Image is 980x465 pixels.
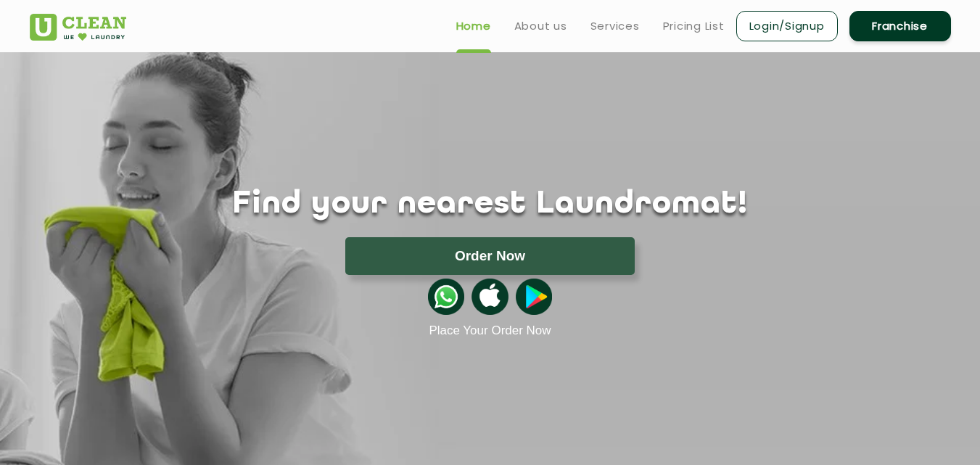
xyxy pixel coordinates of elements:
img: playstoreicon.png [516,279,552,315]
a: About us [514,17,567,35]
img: whatsappicon.png [428,279,464,315]
a: Home [456,17,491,35]
img: apple-icon.png [472,279,508,315]
a: Place Your Order Now [429,324,551,338]
a: Franchise [849,11,951,41]
img: UClean Laundry and Dry Cleaning [30,14,126,41]
button: Order Now [345,237,635,275]
a: Services [590,17,640,35]
a: Login/Signup [736,11,838,41]
h1: Find your nearest Laundromat! [19,186,962,223]
a: Pricing List [663,17,725,35]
